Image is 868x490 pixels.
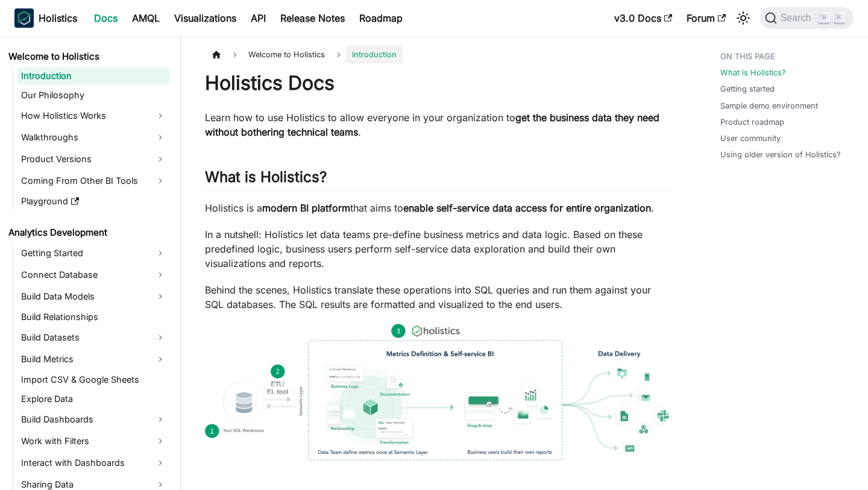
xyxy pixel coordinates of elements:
strong: modern BI platform [262,202,350,214]
a: Coming From Other BI Tools [17,171,170,190]
button: Switch between dark and light mode (currently light mode) [734,8,753,28]
a: Analytics Development [5,224,170,241]
a: Build Relationships [17,309,170,325]
p: Holistics is a that aims to . [205,201,672,215]
a: Getting started [720,83,775,95]
h2: What is Holistics? [205,168,672,191]
p: Behind the scenes, Holistics translate these operations into SQL queries and run them against you... [205,283,672,312]
a: Release Notes [273,8,352,28]
a: AMQL [125,8,167,28]
p: In a nutshell: Holistics let data teams pre-define business metrics and data logic. Based on thes... [205,227,672,271]
kbd: K [833,13,845,24]
strong: enable self-service data access for entire organization [403,202,651,214]
p: Learn how to use Holistics to allow everyone in your organization to . [205,110,672,139]
a: Playground [17,193,170,210]
nav: Breadcrumbs [205,46,672,63]
a: Visualizations [167,8,244,28]
a: Home page [205,46,228,63]
a: Docs [87,8,125,28]
a: Build Dashboards [17,410,170,429]
a: Build Datasets [17,328,170,347]
a: API [244,8,273,28]
b: Holistics [39,11,77,25]
h1: Holistics Docs [205,71,672,95]
a: What is Holistics? [720,67,786,78]
kbd: ⌘ [818,13,830,24]
a: How Holistics Works [17,106,170,125]
a: Build Data Models [17,287,170,306]
a: Roadmap [352,8,410,28]
a: Build Metrics [17,350,170,369]
a: Import CSV & Google Sheets [17,371,170,388]
button: Search (Command+K) [760,7,854,29]
span: Introduction [346,46,403,63]
a: Walkthroughs [17,128,170,147]
a: Using older version of Holistics? [720,149,841,160]
a: Welcome to Holistics [5,48,170,65]
a: Work with Filters [17,432,170,451]
a: v3.0 Docs [607,8,679,28]
a: Getting Started [17,243,170,263]
a: Interact with Dashboards [17,453,170,473]
img: Holistics [14,8,34,28]
a: User community [720,133,781,144]
img: How Holistics fits in your Data Stack [205,324,672,460]
a: Explore Data [17,391,170,407]
a: Connect Database [17,265,170,284]
a: Introduction [17,68,170,84]
a: Our Philosophy [17,87,170,104]
a: HolisticsHolistics [14,8,77,28]
a: Product roadmap [720,116,784,128]
span: Search [777,13,819,24]
a: Product Versions [17,149,170,169]
span: Welcome to Holistics [242,46,331,63]
a: Forum [679,8,733,28]
a: Sample demo environment [720,100,818,112]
